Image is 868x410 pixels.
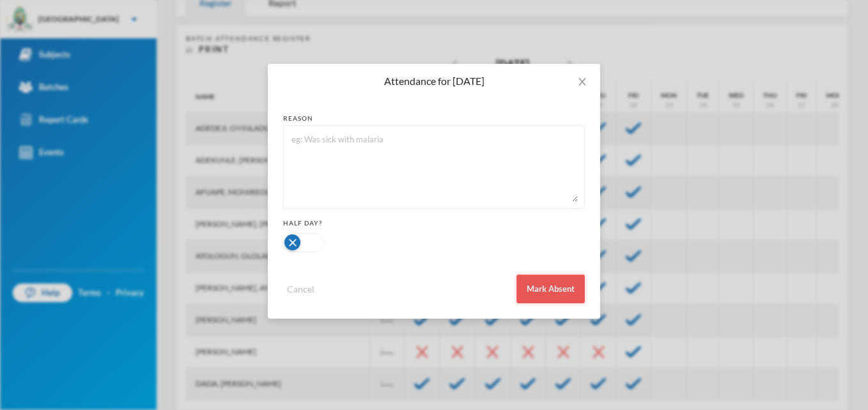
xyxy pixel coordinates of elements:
[283,114,585,123] div: reason
[283,74,585,88] div: Attendance for [DATE]
[283,218,585,228] div: Half Day?
[577,77,587,87] i: icon: close
[283,282,318,296] button: Cancel
[516,275,585,303] button: Mark Absent
[564,64,600,100] button: Close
